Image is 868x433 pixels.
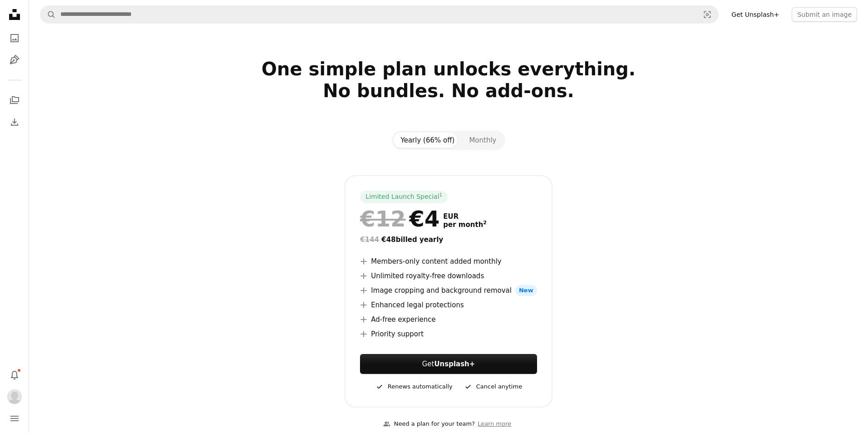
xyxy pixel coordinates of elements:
button: Submit an image [792,7,857,22]
div: Cancel anytime [464,381,522,392]
li: Priority support [360,329,537,340]
img: Avatar of user Hame B [7,389,22,404]
button: Yearly (66% off) [394,133,462,148]
span: EUR [443,212,487,221]
li: Enhanced legal protections [360,300,537,310]
button: Notifications [5,366,24,384]
sup: 2 [483,220,487,226]
a: Download History [5,113,24,131]
li: Image cropping and background removal [360,285,537,296]
li: Unlimited royalty-free downloads [360,271,537,281]
a: GetUnsplash+ [360,354,537,374]
sup: 1 [439,192,443,197]
div: Limited Launch Special [360,191,448,203]
button: Visual search [696,6,718,23]
span: €12 [360,207,405,231]
div: Renews automatically [375,381,453,392]
button: Search Unsplash [40,6,56,23]
button: Menu [5,409,24,428]
strong: Unsplash+ [434,360,475,368]
h2: One simple plan unlocks everything. No bundles. No add-ons. [154,58,743,123]
a: Home — Unsplash [5,5,24,25]
li: Ad-free experience [360,314,537,325]
span: per month [443,221,487,229]
a: Learn more [475,417,514,432]
div: €4 [360,207,439,231]
button: Profile [5,388,24,406]
form: Find visuals sitewide [40,5,719,24]
a: Illustrations [5,51,24,69]
button: Monthly [462,133,503,148]
div: Need a plan for your team? [383,419,475,429]
li: Members-only content added monthly [360,256,537,267]
div: €48 billed yearly [360,234,537,245]
span: New [515,285,537,296]
a: Collections [5,91,24,109]
a: Photos [5,29,24,47]
a: Get Unsplash+ [726,7,784,22]
span: €144 [360,236,379,244]
a: 1 [438,192,444,202]
a: 2 [481,221,488,229]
